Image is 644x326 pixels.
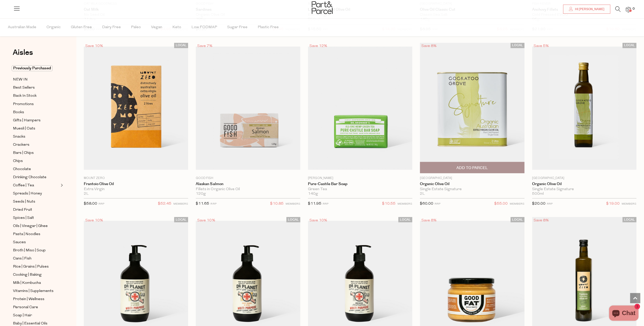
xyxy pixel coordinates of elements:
a: Dried Fruit [13,206,59,213]
span: LOCAL [510,217,524,222]
a: Pasta | Noodles [13,231,59,237]
span: Gluten Free [71,19,92,36]
span: Oils | Vinegar | Ghee [13,223,48,229]
span: Seeds | Nuts [13,199,35,205]
span: Broth | Miso | Soup [13,247,46,253]
small: RRP [98,202,104,205]
p: Good Fish [196,176,300,180]
span: Paleo [131,19,141,36]
span: Dried Fruit [13,207,32,213]
span: Australian Made [8,19,36,36]
span: Bars | Chips [13,150,34,156]
span: Soap | Hair [13,312,32,318]
span: $20.00 [532,202,546,205]
img: Alaskan Salmon [196,46,300,170]
a: Seeds | Nuts [13,198,59,205]
small: RRP [210,202,216,205]
a: Broth | Miso | Soup [13,247,59,253]
span: Plastic Free [258,19,279,36]
span: Protein | Wellness [13,296,44,302]
a: Organic Olive Oil [532,182,636,186]
a: Sauces [13,239,59,245]
img: Pure-Castile Bar Soap [308,46,412,170]
span: LOCAL [174,217,188,222]
span: $52.45 [158,200,171,207]
span: 2L [420,191,425,196]
span: Add To Parcel [456,165,488,170]
span: Hi [PERSON_NAME] [574,7,604,11]
div: Save 8% [532,217,550,224]
img: Frantoio Olive Oil [84,46,188,170]
a: Organic Olive Oil [420,182,524,186]
a: Alaskan Salmon [196,182,300,186]
span: LOCAL [286,217,300,222]
a: Vitamins | Supplements [13,288,59,294]
p: [GEOGRAPHIC_DATA] [532,176,636,180]
div: Green Tea [308,187,412,191]
span: $10.55 [382,200,395,207]
img: Organic Olive Oil [420,43,524,173]
div: Save 12% [308,43,329,50]
span: Cans | Fish [13,255,31,262]
span: $10.85 [270,200,284,207]
a: Chips [13,158,59,164]
span: Back In Stock [13,93,37,99]
a: Aisles [13,49,33,61]
span: $58.00 [84,202,97,205]
span: LOCAL [622,43,636,48]
span: 120g [196,191,206,196]
span: Drinking Chocolate [13,174,46,180]
div: Single Estate Signature [532,187,636,191]
a: Cans | Fish [13,255,59,262]
div: Save 10% [84,217,105,224]
span: $11.95 [308,202,321,205]
small: RRP [435,202,440,205]
div: Save 10% [196,217,217,224]
span: 140g [308,191,318,196]
a: Promotions [13,101,59,107]
a: Spices | Salt [13,215,59,221]
div: Save 5% [532,43,550,50]
a: Crackers [13,141,59,148]
span: Personal Care [13,304,38,310]
a: Hi [PERSON_NAME] [563,5,610,14]
a: Bars | Chips [13,150,59,156]
inbox-online-store-chat: Shopify online store chat [607,305,640,322]
span: LOCAL [510,43,524,48]
span: Sauces [13,239,26,245]
a: Books [13,109,59,115]
a: Muesli | Oats [13,125,59,132]
img: Part&Parcel [312,1,333,14]
span: Dairy Free [102,19,121,36]
a: Gifts | Hampers [13,117,59,123]
span: Pasta | Noodles [13,231,40,237]
span: Chips [13,158,23,164]
small: MEMBERS [622,202,636,205]
div: Save 8% [420,217,438,224]
span: Vegan [151,19,162,36]
span: Milk | Kombucha [13,280,41,286]
span: Spices | Salt [13,215,34,221]
span: Low FODMAP [191,19,217,36]
span: Keto [172,19,181,36]
p: Mount Zero [84,176,188,180]
span: LOCAL [622,217,636,222]
small: MEMBERS [398,202,412,205]
span: Best Sellers [13,85,35,91]
span: 0 [631,7,636,11]
span: Aisles [13,47,33,58]
span: Cooking | Baking [13,272,42,278]
span: Snacks [13,134,25,140]
span: Books [13,109,24,115]
span: Sugar Free [227,19,247,36]
a: Previously Purchased [13,65,59,71]
a: Coffee | Tea [13,182,59,188]
span: LOCAL [174,43,188,48]
a: Cooking | Baking [13,271,59,278]
span: Organic [46,19,61,36]
small: RRP [323,202,328,205]
img: Organic Olive Oil [532,46,636,170]
a: Back In Stock [13,93,59,99]
span: Gifts | Hampers [13,117,41,123]
span: 500ml [532,191,544,196]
